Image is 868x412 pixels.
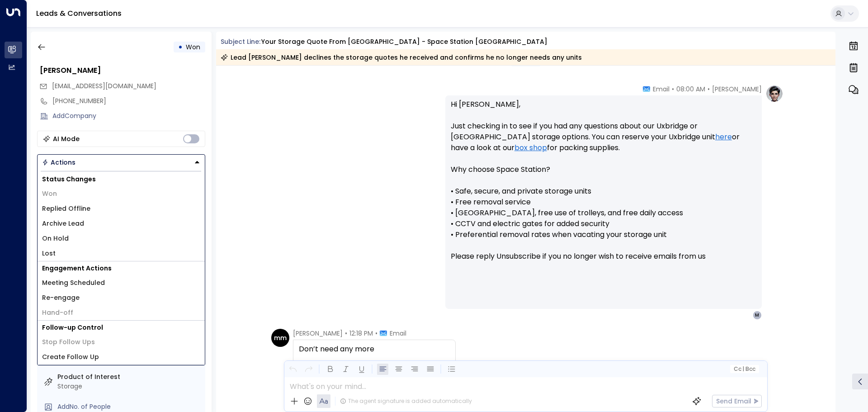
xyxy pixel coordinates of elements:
div: Actions [42,158,75,166]
div: The agent signature is added automatically [340,397,472,405]
span: [EMAIL_ADDRESS][DOMAIN_NAME] [52,81,156,90]
p: Hi [PERSON_NAME], Just checking in to see if you had any questions about our Uxbridge or [GEOGRAP... [451,99,756,273]
span: | [742,366,744,372]
div: mm [271,329,289,347]
span: Create Follow Up [42,352,99,362]
h1: Engagement Actions [38,261,205,275]
button: Actions [37,154,205,170]
button: Redo [303,364,314,375]
div: AI Mode [53,134,80,143]
span: Subject Line: [221,37,260,46]
div: Your storage quote from [GEOGRAPHIC_DATA] - Space Station [GEOGRAPHIC_DATA] [261,37,547,47]
h1: Follow-up Control [38,321,205,335]
label: Product of Interest [57,372,202,382]
div: • [178,39,183,55]
span: Email [390,329,406,338]
div: AddNo. of People [57,402,202,412]
img: profile-logo.png [765,85,783,103]
span: • [708,85,710,94]
span: [PERSON_NAME] [293,329,343,338]
span: Won [186,43,200,52]
span: Email [653,85,670,94]
span: Archive Lead [42,219,84,228]
div: Lead [PERSON_NAME] declines the storage quotes he received and confirms he no longer needs any units [221,53,582,62]
h1: Status Changes [38,172,205,186]
span: mikesmac80@hotmail.com [52,81,156,91]
button: Undo [287,364,298,375]
span: Replied Offline [42,204,90,213]
div: [PERSON_NAME] [40,65,205,76]
span: • [672,85,674,94]
span: Stop Follow Ups [42,337,95,347]
span: Won [42,189,57,199]
div: Storage [57,382,202,391]
span: [PERSON_NAME] [712,85,762,94]
span: • [345,329,347,338]
span: Hand-off [42,308,73,317]
div: M [753,311,762,320]
button: Cc|Bcc [730,365,759,374]
a: box shop [514,142,547,153]
span: Cc Bcc [733,366,755,372]
span: 08:00 AM [676,85,705,94]
span: On Hold [42,234,69,243]
div: AddCompany [52,111,205,121]
span: 12:18 PM [349,329,373,338]
div: [PHONE_NUMBER] [52,96,205,106]
span: Meeting Scheduled [42,278,105,288]
a: Leads & Conversations [36,8,122,19]
span: Lost [42,249,56,258]
div: Button group with a nested menu [37,154,205,170]
div: Don’t need any more [299,344,450,355]
span: Re-engage [42,293,80,303]
span: • [375,329,377,338]
a: here [715,132,732,142]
